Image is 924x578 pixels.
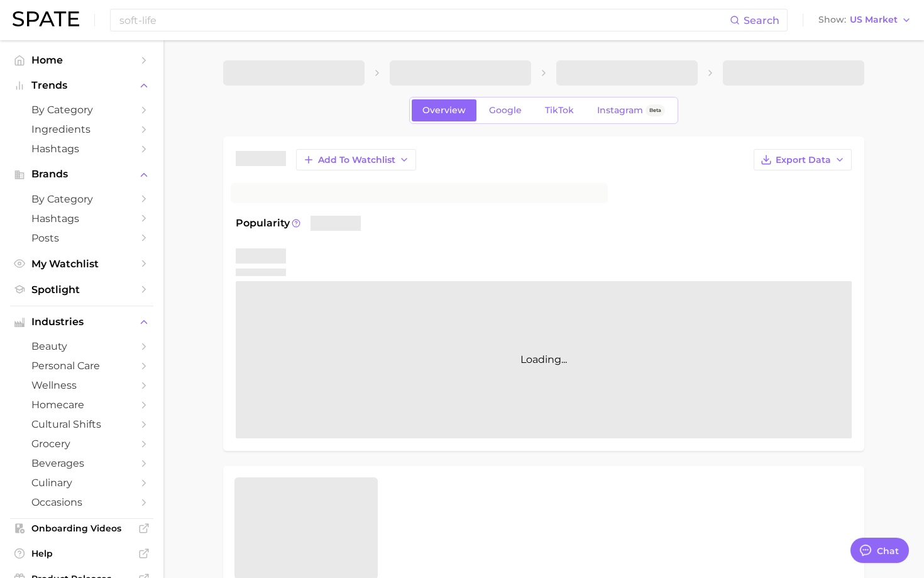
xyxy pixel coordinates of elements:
a: wellness [10,375,153,395]
a: Spotlight [10,280,153,299]
a: personal care [10,356,153,375]
span: Home [31,54,132,66]
a: culinary [10,473,153,492]
a: by Category [10,189,153,209]
span: Industries [31,316,132,328]
button: Export Data [754,149,852,170]
span: Posts [31,232,132,244]
span: Help [31,548,132,559]
span: Hashtags [31,213,132,225]
button: ShowUS Market [815,12,915,28]
a: Hashtags [10,209,153,228]
img: SPATE [13,11,79,26]
a: Help [10,544,153,563]
span: US Market [850,16,898,23]
span: beauty [31,340,132,352]
span: grocery [31,438,132,450]
a: Ingredients [10,119,153,139]
span: Onboarding Videos [31,523,132,534]
span: Beta [649,105,661,116]
span: Ingredients [31,123,132,135]
a: InstagramBeta [586,99,676,121]
button: Industries [10,313,153,331]
span: TikTok [545,105,574,116]
a: Google [478,99,532,121]
span: homecare [31,399,132,411]
a: Overview [412,99,476,121]
a: Home [10,50,153,70]
a: cultural shifts [10,414,153,434]
span: Popularity [236,216,290,231]
a: grocery [10,434,153,453]
button: Trends [10,76,153,95]
a: Hashtags [10,139,153,158]
span: Overview [422,105,466,116]
span: Trends [31,80,132,91]
input: Search here for a brand, industry, or ingredient [118,9,730,31]
button: Brands [10,165,153,184]
a: Posts [10,228,153,248]
span: Add to Watchlist [318,155,395,165]
span: Hashtags [31,143,132,155]
span: by Category [31,104,132,116]
span: Export Data [776,155,831,165]
span: cultural shifts [31,418,132,430]
button: Add to Watchlist [296,149,416,170]
span: Brands [31,169,132,180]
span: occasions [31,496,132,508]
a: occasions [10,492,153,512]
a: beverages [10,453,153,473]
a: TikTok [534,99,585,121]
span: Search [744,14,779,26]
span: Instagram [597,105,643,116]
a: homecare [10,395,153,414]
span: by Category [31,193,132,205]
span: Google [489,105,522,116]
span: beverages [31,457,132,469]
a: by Category [10,100,153,119]
a: My Watchlist [10,254,153,274]
span: personal care [31,360,132,372]
span: Show [818,16,846,23]
span: culinary [31,477,132,489]
span: My Watchlist [31,258,132,270]
div: Loading... [236,281,852,438]
a: Onboarding Videos [10,519,153,538]
span: Spotlight [31,284,132,296]
a: beauty [10,336,153,356]
span: wellness [31,379,132,391]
